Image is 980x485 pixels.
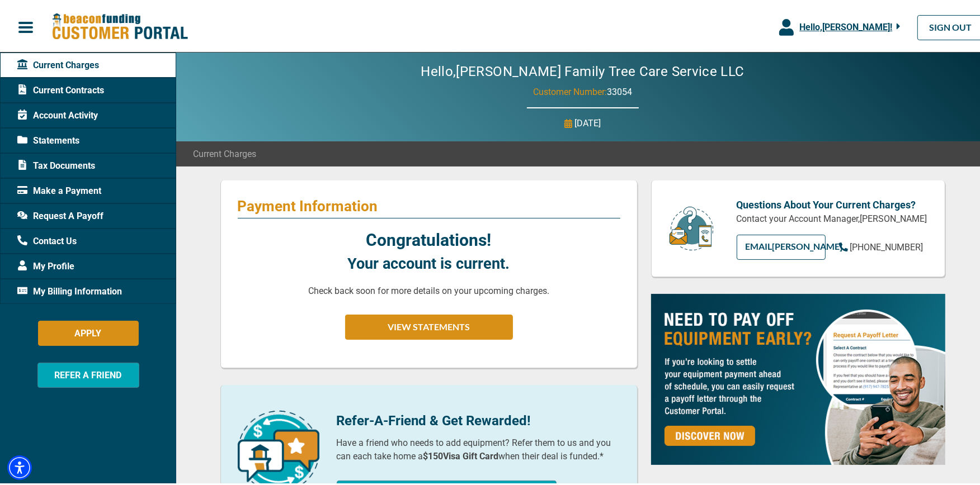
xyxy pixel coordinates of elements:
[17,107,98,120] span: Account Activity
[37,360,139,386] button: REFER A FRIEND
[651,292,945,463] img: payoff-ad-px.jpg
[7,453,32,478] div: Accessibility Menu
[850,240,924,250] span: [PHONE_NUMBER]
[17,157,95,170] span: Tax Documents
[51,11,188,39] img: Beacon Funding Customer Portal Logo
[238,195,620,213] p: Payment Information
[337,408,620,429] p: Refer-A-Friend & Get Rewarded!
[839,239,924,252] a: [PHONE_NUMBER]
[666,203,717,250] img: customer-service.png
[737,210,928,224] p: Contact your Account Manager, [PERSON_NAME]
[38,318,139,344] button: APPLY
[423,449,499,459] b: $150 Visa Gift Card
[337,434,620,461] p: Have a friend who needs to add equipment? Refer them to us and you can each take home a when thei...
[575,115,601,128] p: [DATE]
[387,61,778,78] h2: Hello, [PERSON_NAME] Family Tree Care Service LLC
[366,225,492,250] p: Congratulations!
[17,283,122,296] span: My Billing Information
[737,232,826,258] a: EMAIL[PERSON_NAME]
[737,195,928,210] p: Questions About Your Current Charges?
[308,282,549,296] p: Check back soon for more details on your upcoming charges.
[17,207,103,221] span: Request A Payoff
[193,145,256,159] span: Current Charges
[533,84,607,95] span: Customer Number:
[799,20,892,30] span: Hello, [PERSON_NAME] !
[345,312,513,337] button: VIEW STATEMENTS
[17,132,79,145] span: Statements
[17,82,104,95] span: Current Contracts
[17,56,99,70] span: Current Charges
[17,258,74,271] span: My Profile
[17,182,101,196] span: Make a Payment
[607,84,632,95] span: 33054
[17,232,77,246] span: Contact Us
[348,250,510,273] p: Your account is current.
